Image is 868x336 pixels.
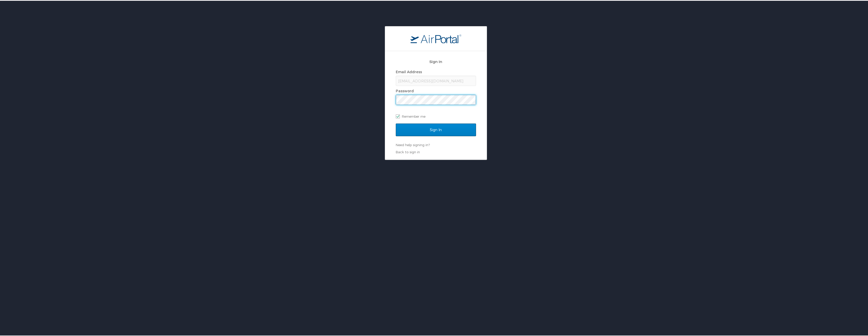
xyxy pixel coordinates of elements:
[396,142,430,146] a: Need help signing in?
[396,88,414,92] label: Password
[411,33,461,42] img: logo
[396,58,476,64] h2: Sign In
[396,123,476,135] input: Sign In
[396,69,422,73] label: Email Address
[396,149,420,153] a: Back to sign in
[396,112,476,119] label: Remember me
